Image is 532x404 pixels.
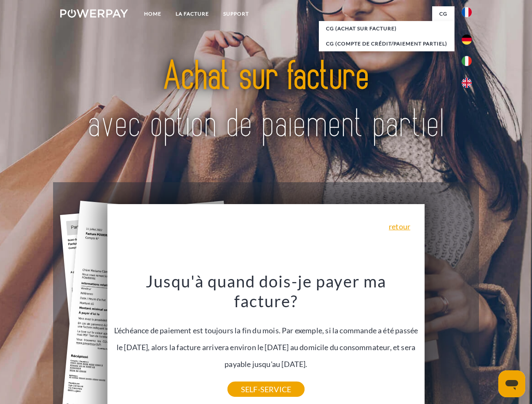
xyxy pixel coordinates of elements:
[227,382,305,397] a: SELF-SERVICE
[168,6,216,21] a: LA FACTURE
[462,7,472,17] img: fr
[462,78,472,88] img: en
[498,370,525,397] iframe: Bouton de lancement de la fenêtre de messagerie
[80,40,452,161] img: title-powerpay_fr.svg
[112,271,420,311] h3: Jusqu'à quand dois-je payer ma facture?
[112,271,420,389] div: L'échéance de paiement est toujours la fin du mois. Par exemple, si la commande a été passée le [...
[432,6,454,21] a: CG
[462,56,472,66] img: it
[389,223,410,230] a: retour
[137,6,168,21] a: Home
[216,6,256,21] a: Support
[462,35,472,45] img: de
[319,21,454,36] a: CG (achat sur facture)
[319,36,454,51] a: CG (Compte de crédit/paiement partiel)
[60,9,128,18] img: logo-powerpay-white.svg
